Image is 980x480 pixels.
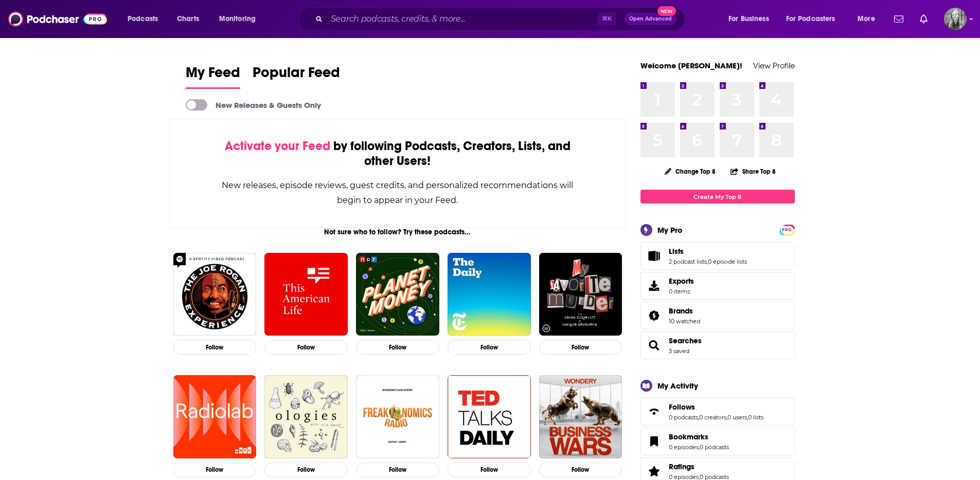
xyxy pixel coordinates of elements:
img: The Daily [448,253,531,336]
div: Not sure who to follow? Try these podcasts... [169,228,627,236]
a: Popular Feed [253,64,340,89]
img: Ologies with Alie Ward [264,375,348,458]
span: Searches [640,331,795,359]
img: My Favorite Murder with Karen Kilgariff and Georgia Hardstark [539,253,622,336]
span: , [747,414,748,421]
div: My Activity [657,381,698,391]
a: Exports [640,272,795,300]
span: New [657,6,676,16]
img: Freakonomics Radio [356,375,439,458]
span: Bookmarks [640,428,795,455]
a: Brands [644,308,665,323]
span: Brands [640,302,795,329]
button: Follow [356,340,439,355]
a: PRO [781,226,793,233]
div: My Pro [657,225,683,235]
div: by following Podcasts, Creators, Lists, and other Users! [221,139,575,169]
button: open menu [120,11,171,27]
a: Brands [669,306,700,316]
button: open menu [212,11,269,27]
span: Follows [669,402,695,412]
button: open menu [779,11,850,27]
button: Share Top 8 [730,161,776,181]
a: Follows [644,404,665,419]
button: Follow [539,340,622,355]
a: Ratings [644,464,665,478]
a: 0 users [727,414,747,421]
span: My Feed [186,64,240,87]
a: Lists [669,247,747,256]
button: Follow [356,463,439,477]
a: My Feed [186,64,240,89]
a: New Releases & Guests Only [186,99,321,110]
span: , [707,258,708,265]
a: Lists [644,249,665,263]
span: Popular Feed [253,64,340,87]
a: Show notifications dropdown [916,10,932,28]
a: Welcome [PERSON_NAME]! [640,61,742,70]
span: Bookmarks [669,432,708,441]
div: Search podcasts, credits, & more... [308,7,695,31]
div: New releases, episode reviews, guest credits, and personalized recommendations will begin to appe... [221,178,575,208]
a: 3 saved [669,347,689,355]
button: Follow [173,340,257,355]
img: Planet Money [356,253,439,336]
button: Follow [264,340,348,355]
span: Monitoring [219,12,256,26]
img: TED Talks Daily [448,375,531,458]
span: , [699,444,700,451]
a: 0 podcasts [700,444,729,451]
img: The Joe Rogan Experience [173,253,257,336]
button: Show profile menu [944,8,967,30]
a: Bookmarks [644,434,665,449]
a: 0 episode lists [708,258,747,265]
button: Follow [539,463,622,477]
button: Follow [264,463,348,477]
span: Lists [669,247,684,256]
a: Ratings [669,462,729,471]
span: For Business [728,12,769,26]
a: 0 podcasts [669,414,698,421]
span: , [726,414,727,421]
a: Create My Top 8 [640,190,795,204]
a: Follows [669,402,763,412]
a: Bookmarks [669,432,729,441]
span: Ratings [669,462,694,471]
span: Exports [669,276,694,286]
a: Searches [644,338,665,353]
button: open menu [850,11,888,27]
span: 0 items [669,288,694,295]
a: 10 watched [669,318,700,325]
span: Logged in as KatMcMahon [944,8,967,30]
img: Radiolab [173,375,257,458]
a: 0 creators [699,414,726,421]
button: open menu [721,11,782,27]
a: 2 podcast lists [669,258,707,265]
img: Podchaser - Follow, Share and Rate Podcasts [8,9,107,29]
a: This American Life [264,253,348,336]
img: Business Wars [539,375,622,458]
span: Lists [640,242,795,270]
img: User Profile [944,8,967,30]
span: For Podcasters [786,12,835,26]
span: More [858,12,875,26]
button: Follow [173,463,257,477]
a: Searches [669,336,702,345]
span: Follows [640,398,795,426]
span: Charts [177,12,199,26]
input: Search podcasts, credits, & more... [327,11,597,27]
span: ⌘ K [597,12,616,26]
span: Activate your Feed [225,138,330,154]
span: , [698,414,699,421]
button: Change Top 8 [658,165,722,178]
